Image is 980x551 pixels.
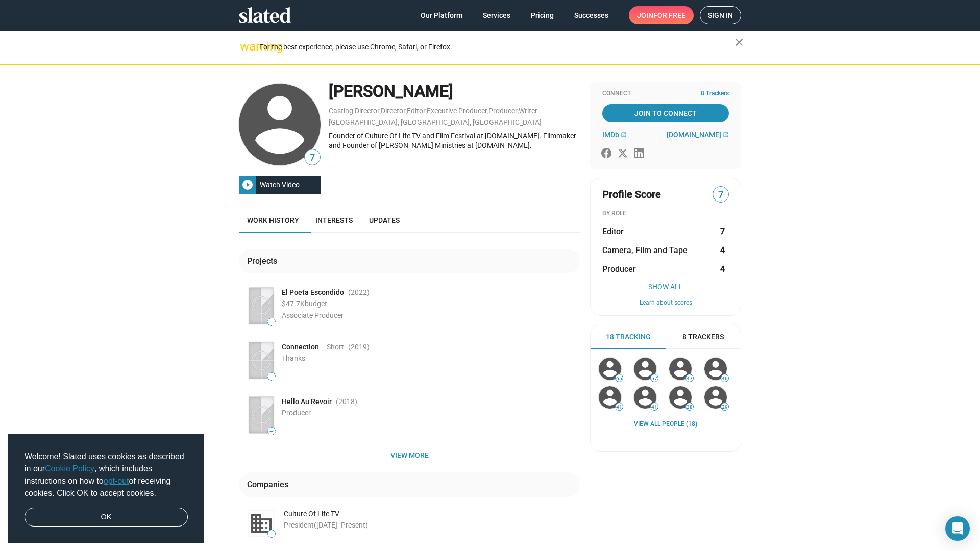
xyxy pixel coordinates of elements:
span: ([DATE] - ) [314,521,368,529]
span: 38 [686,404,693,410]
mat-icon: open_in_new [723,132,729,138]
a: [GEOGRAPHIC_DATA], [GEOGRAPHIC_DATA], [GEOGRAPHIC_DATA] [329,118,542,127]
div: Projects [247,256,281,266]
a: Cookie Policy [45,464,94,473]
a: dismiss cookie message [24,508,188,527]
strong: 7 [720,226,725,237]
span: Successes [574,6,608,24]
a: Sign in [700,6,741,24]
div: [PERSON_NAME] [329,81,580,103]
span: 29 [721,404,728,410]
div: Founder of Culture Of Life TV and Film Festival at [DOMAIN_NAME]. Filmmaker and Founder of [PERSO... [329,131,580,150]
span: — [268,374,275,380]
span: , [518,109,519,114]
span: (2018 ) [336,397,357,407]
span: Updates [369,216,400,224]
span: El Poeta Escondido [282,288,344,297]
div: BY ROLE [602,210,729,218]
a: Join To Connect [602,104,729,122]
div: Companies [247,479,292,490]
span: 47 [686,375,693,382]
a: Director [381,107,406,115]
span: - Short [323,342,344,352]
strong: 4 [720,264,725,274]
span: IMDb [602,131,619,139]
mat-icon: close [733,36,745,48]
span: Profile Score [602,188,661,202]
div: cookieconsent [8,434,204,543]
span: 7 [305,151,320,165]
a: Interests [307,208,361,233]
a: Successes [566,6,617,24]
span: budget [305,299,327,308]
mat-icon: open_in_new [621,132,627,138]
span: (2019 ) [348,342,370,352]
span: Pricing [531,6,554,24]
span: [DOMAIN_NAME] [667,131,721,139]
button: Learn about scores [602,299,729,307]
span: — [268,319,275,325]
span: 41 [616,404,623,410]
span: 46 [721,375,728,382]
span: — [268,531,275,537]
a: Casting Director [329,107,380,115]
span: 41 [651,404,658,410]
div: Culture Of Life TV [284,509,580,519]
span: Producer [602,264,636,274]
span: Thanks [282,354,305,362]
span: Associate Producer [282,311,344,319]
a: Executive Producer [427,107,487,115]
span: Join To Connect [604,104,727,122]
a: Joinfor free [629,6,694,24]
span: , [380,109,381,114]
div: Open Intercom Messenger [945,516,970,541]
span: , [426,109,427,114]
span: View more [247,446,572,464]
span: (2022 ) [348,288,370,297]
mat-icon: play_circle_filled [241,179,254,191]
a: Producer [488,107,518,115]
button: Show All [602,283,729,291]
strong: 4 [720,245,725,256]
span: Interests [315,216,353,224]
div: Watch Video [256,176,304,194]
mat-icon: warning [240,40,252,53]
span: Present [341,521,365,529]
span: Join [637,6,685,24]
a: Work history [239,208,307,233]
span: for free [653,6,685,24]
span: 18 Tracking [606,332,651,342]
a: Updates [361,208,408,233]
span: Sign in [708,7,733,24]
span: Our Platform [421,6,462,24]
span: , [406,109,407,114]
span: — [268,429,275,434]
span: $47.7K [282,299,305,308]
span: Camera, Film and Tape [602,245,688,256]
a: Editor [407,107,426,115]
span: 8 Trackers [701,90,729,98]
span: President [284,521,314,529]
span: 57 [651,375,658,382]
a: View all People (18) [634,420,697,429]
span: Connection [282,342,319,352]
a: IMDb [602,131,627,139]
div: Connect [602,90,729,98]
button: View more [239,446,580,464]
span: Producer [282,409,311,417]
span: 8 Trackers [682,332,724,342]
a: Pricing [523,6,562,24]
a: Services [475,6,519,24]
a: [DOMAIN_NAME] [667,131,729,139]
span: 7 [713,188,728,202]
a: Writer [519,107,537,115]
span: Services [483,6,510,24]
span: Hello Au Revoir [282,397,332,407]
span: Welcome! Slated uses cookies as described in our , which includes instructions on how to of recei... [24,450,188,499]
button: Watch Video [239,176,321,194]
span: Work history [247,216,299,224]
span: , [487,109,488,114]
span: 65 [616,375,623,382]
a: Our Platform [412,6,471,24]
span: Editor [602,226,624,237]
